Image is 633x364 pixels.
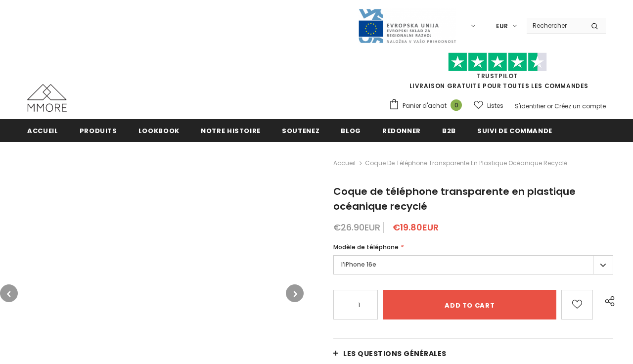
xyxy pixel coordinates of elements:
span: Coque de téléphone transparente en plastique océanique recyclé [365,157,567,169]
a: Notre histoire [201,119,261,141]
span: Modèle de téléphone [333,243,399,251]
a: Blog [341,119,361,141]
span: Suivi de commande [477,126,552,136]
span: Listes [487,101,503,111]
a: TrustPilot [477,72,518,80]
a: Javni Razpis [358,21,456,30]
a: S'identifier [515,102,545,110]
a: soutenez [282,119,319,141]
span: Panier d'achat [403,101,447,111]
span: B2B [442,126,456,136]
img: Faites confiance aux étoiles pilotes [448,52,547,72]
span: Redonner [382,126,421,136]
span: Notre histoire [201,126,261,136]
a: B2B [442,119,456,141]
a: Créez un compte [554,102,606,110]
img: Javni Razpis [358,8,456,44]
span: €19.80EUR [393,221,439,233]
a: Accueil [333,157,356,169]
span: Blog [341,126,361,136]
span: €26.90EUR [333,221,380,233]
span: Produits [80,126,117,136]
a: Accueil [27,119,58,141]
span: Accueil [27,126,58,136]
input: Search Site [527,18,584,33]
span: or [547,102,553,110]
input: Add to cart [383,290,556,319]
label: l’iPhone 16e [333,255,613,274]
span: Coque de téléphone transparente en plastique océanique recyclé [333,184,576,213]
a: Listes [474,97,503,114]
a: Redonner [382,119,421,141]
img: Cas MMORE [27,84,67,112]
span: LIVRAISON GRATUITE POUR TOUTES LES COMMANDES [389,57,606,90]
span: EUR [496,21,508,31]
a: Suivi de commande [477,119,552,141]
a: Lookbook [138,119,180,141]
span: 0 [451,99,462,111]
a: Produits [80,119,117,141]
span: Les questions générales [343,349,447,359]
span: soutenez [282,126,319,136]
span: Lookbook [138,126,180,136]
a: Panier d'achat 0 [389,98,467,113]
